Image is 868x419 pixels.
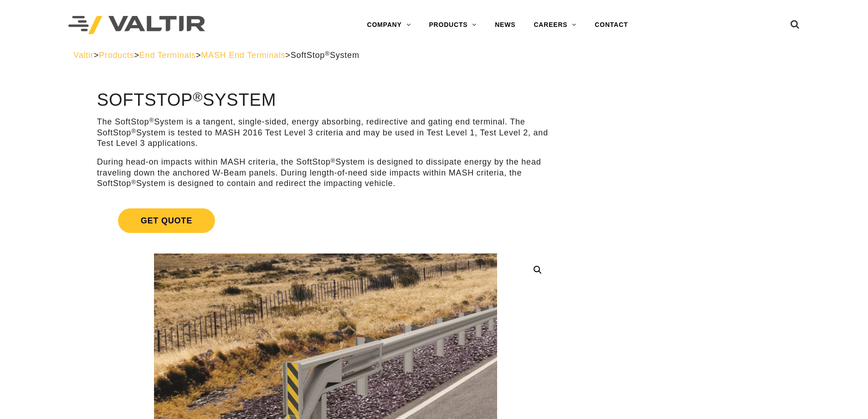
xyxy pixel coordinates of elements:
sup: ® [149,117,154,124]
span: Get Quote [118,208,215,233]
sup: ® [131,128,136,134]
a: Get Quote [97,197,554,244]
sup: ® [331,157,336,164]
a: COMPANY [358,16,420,34]
div: > > > > [73,50,795,61]
a: MASH End Terminals [201,51,285,60]
a: Valtir [73,51,93,60]
h1: SoftStop System [97,91,554,110]
sup: ® [325,50,330,57]
a: CAREERS [524,16,586,34]
a: Products [99,51,134,60]
a: PRODUCTS [420,16,486,34]
a: End Terminals [139,51,196,60]
p: The SoftStop System is a tangent, single-sided, energy absorbing, redirective and gating end term... [97,117,554,149]
sup: ® [193,89,203,104]
span: SoftStop System [291,51,360,60]
a: NEWS [486,16,524,34]
img: Valtir [68,16,205,35]
p: During head-on impacts within MASH criteria, the SoftStop System is designed to dissipate energy ... [97,157,554,189]
sup: ® [131,179,136,186]
a: CONTACT [586,16,637,34]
